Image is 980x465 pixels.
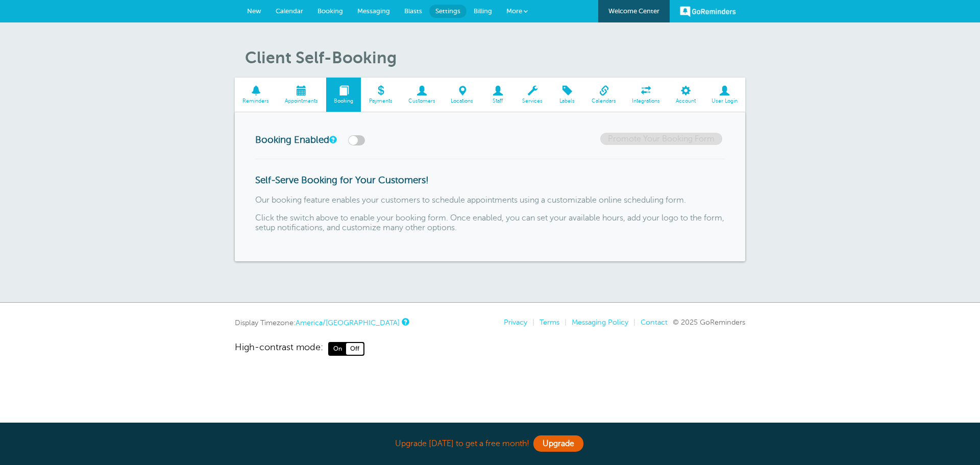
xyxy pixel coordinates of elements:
[255,213,725,233] p: Click the switch above to enable your booking form. Once enabled, you can set your available hour...
[481,78,514,112] a: Staff
[520,98,546,104] span: Services
[317,7,343,15] span: Booking
[641,318,668,326] a: Contact
[255,195,725,205] p: Our booking feature enables your customers to schedule appointments using a customizable online s...
[402,319,408,325] a: This is the timezone being used to display dates and times to you on this device. Click the timez...
[235,342,745,355] a: High-contrast mode: On Off
[474,7,492,15] span: Billing
[247,7,261,15] span: New
[584,78,624,112] a: Calendars
[366,98,395,104] span: Payments
[296,319,400,327] a: America/[GEOGRAPHIC_DATA]
[624,78,668,112] a: Integrations
[245,48,745,67] h1: Client Self-Booking
[551,78,584,112] a: Labels
[235,78,277,112] a: Reminders
[486,98,509,104] span: Staff
[240,98,272,104] span: Reminders
[448,98,476,104] span: Locations
[276,7,303,15] span: Calendar
[429,5,467,18] a: Settings
[504,318,527,326] a: Privacy
[331,98,356,104] span: Booking
[235,318,408,327] div: Display Timezone:
[329,343,346,354] span: On
[346,343,363,354] span: Off
[404,7,422,15] span: Blasts
[282,98,321,104] span: Appointments
[703,78,745,112] a: User Login
[329,136,335,143] a: This switch turns your online booking form on or off.
[673,98,698,104] span: Account
[668,78,703,112] a: Account
[443,78,481,112] a: Locations
[514,78,551,112] a: Services
[435,7,460,15] span: Settings
[572,318,628,326] a: Messaging Policy
[628,318,635,327] li: |
[506,7,522,15] span: More
[361,78,400,112] a: Payments
[255,175,725,186] h3: Self-Serve Booking for Your Customers!
[559,318,567,327] li: |
[600,133,722,145] a: Promote Your Booking Form
[400,78,443,112] a: Customers
[405,98,438,104] span: Customers
[357,7,390,15] span: Messaging
[235,433,745,455] div: Upgrade [DATE] to get a free month!
[255,133,408,145] h3: Booking Enabled
[527,318,534,327] li: |
[708,98,740,104] span: User Login
[533,435,583,452] a: Upgrade
[235,342,323,355] span: High-contrast mode:
[277,78,326,112] a: Appointments
[556,98,579,104] span: Labels
[540,318,559,326] a: Terms
[673,318,745,326] span: © 2025 GoReminders
[589,98,619,104] span: Calendars
[629,98,663,104] span: Integrations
